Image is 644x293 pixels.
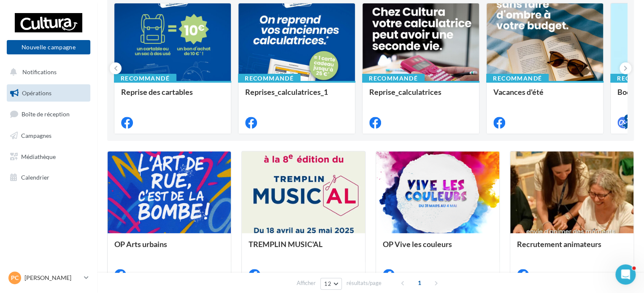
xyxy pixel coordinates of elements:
[121,88,224,105] div: Reprise des cartables
[413,276,426,290] span: 1
[5,148,92,166] a: Médiathèque
[5,105,92,123] a: Boîte de réception
[24,274,81,282] p: [PERSON_NAME]
[362,74,425,83] div: Recommandé
[615,264,636,285] iframe: Intercom live chat
[5,63,89,81] button: Notifications
[5,84,92,102] a: Opérations
[5,169,92,186] a: Calendrier
[493,88,596,105] div: Vacances d'été
[486,74,549,83] div: Recommandé
[21,132,51,139] span: Campagnes
[324,280,331,287] span: 12
[7,270,90,286] a: PC [PERSON_NAME]
[238,74,300,83] div: Recommandé
[21,153,56,160] span: Médiathèque
[517,240,627,257] div: Recrutement animateurs
[114,240,224,257] div: OP Arts urbains
[11,274,19,282] span: PC
[369,88,472,105] div: Reprise_calculatrices
[624,114,632,122] div: 4
[7,40,90,54] button: Nouvelle campagne
[297,279,316,287] span: Afficher
[22,89,51,97] span: Opérations
[346,279,382,287] span: résultats/page
[5,127,92,145] a: Campagnes
[22,110,70,118] span: Boîte de réception
[383,240,492,257] div: OP Vive les couleurs
[22,68,57,75] span: Notifications
[114,74,176,83] div: Recommandé
[320,278,342,290] button: 12
[249,240,358,257] div: TREMPLIN MUSIC'AL
[21,174,49,181] span: Calendrier
[245,88,348,105] div: Reprises_calculatrices_1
